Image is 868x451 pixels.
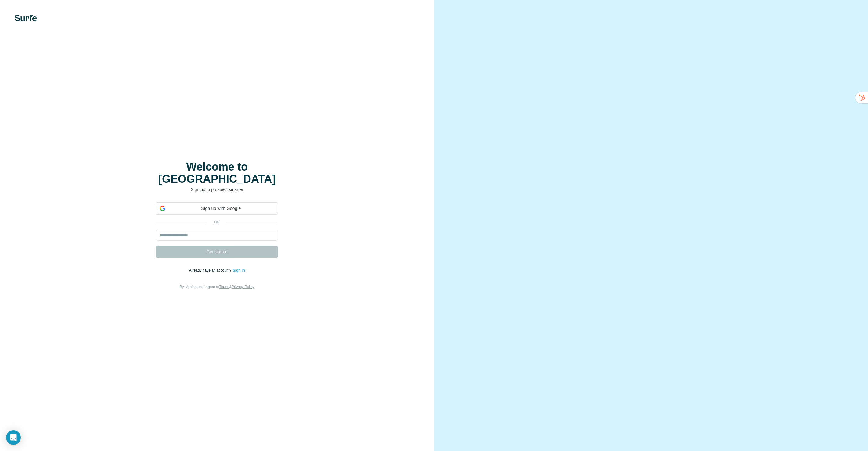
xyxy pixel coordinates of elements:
[219,285,229,289] a: Terms
[156,161,278,185] h1: Welcome to [GEOGRAPHIC_DATA]
[207,219,227,225] p: or
[156,186,278,193] p: Sign up to prospect smarter
[233,268,245,272] a: Sign in
[189,268,233,272] span: Already have an account?
[180,285,254,289] span: By signing up, I agree to &
[156,202,278,215] div: Sign up with Google
[15,15,37,21] img: Surfe's logo
[168,205,274,212] span: Sign up with Google
[6,430,21,445] div: Open Intercom Messenger
[232,285,254,289] a: Privacy Policy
